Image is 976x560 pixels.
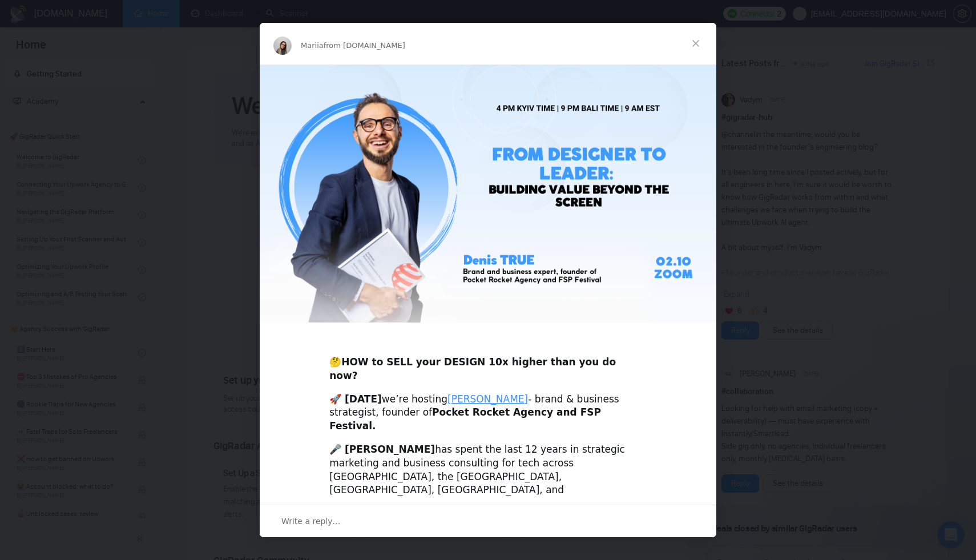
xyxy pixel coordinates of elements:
span: Mariia [301,41,324,50]
span: Close [675,23,716,64]
span: from [DOMAIN_NAME] [324,41,405,50]
div: 🤔 [329,342,647,382]
span: Write a reply… [281,514,341,529]
b: Pocket Rocket Agency and FSP Festival. [329,406,601,432]
img: Profile image for Mariia [273,37,292,55]
b: 🚀 [DATE] [329,393,382,405]
div: we’re hosting - brand & business strategist, founder of [329,393,647,433]
b: HOW to SELL your DESIGN 10x higher than you do now? [329,356,616,381]
b: 🎤 [PERSON_NAME] [329,444,435,455]
div: Open conversation and reply [260,505,716,537]
a: [PERSON_NAME] [447,393,528,405]
div: has spent the last 12 years in strategic marketing and business consulting for tech across [GEOGR... [329,443,647,511]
